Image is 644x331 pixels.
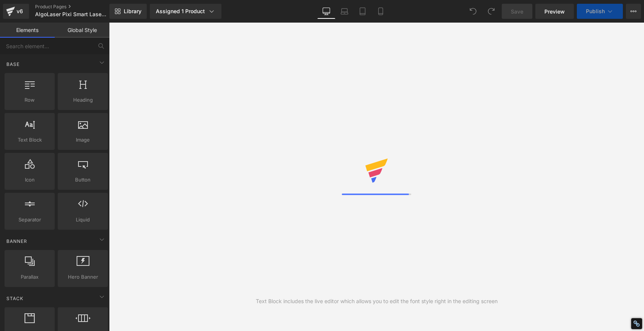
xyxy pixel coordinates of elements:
a: Mobile [372,4,390,19]
a: Laptop [335,4,354,19]
span: AlgoLaser Pixi Smart Laser Engraver with Enclosure [35,11,108,17]
span: Image [60,136,106,144]
a: New Library [109,4,147,19]
button: Publish [577,4,623,19]
div: Text Block includes the live editor which allows you to edit the font style right in the editing ... [256,297,498,305]
span: Preview [544,8,565,15]
span: Row [7,96,52,104]
span: Hero Banner [60,273,106,281]
a: v6 [3,4,29,19]
a: Product Pages [35,4,122,10]
span: Text Block [7,136,52,144]
span: Parallax [7,273,52,281]
a: Desktop [317,4,335,19]
div: Restore Info Box &#10;&#10;NoFollow Info:&#10; META-Robots NoFollow: &#09;true&#10; META-Robots N... [633,320,640,327]
span: Icon [7,176,52,184]
button: Redo [484,4,499,19]
span: Base [6,61,20,68]
span: Library [124,8,141,15]
span: Heading [60,96,106,104]
span: Publish [586,8,605,14]
span: Liquid [60,216,106,224]
a: Tablet [354,4,372,19]
div: Assigned 1 Product [156,8,215,15]
a: Preview [535,4,574,19]
div: v6 [15,6,25,16]
span: Banner [6,238,28,245]
a: Global Style [55,23,109,38]
button: More [626,4,641,19]
span: Stack [6,295,24,302]
span: Save [511,8,523,15]
button: Undo [466,4,481,19]
span: Button [60,176,106,184]
span: Separator [7,216,52,224]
